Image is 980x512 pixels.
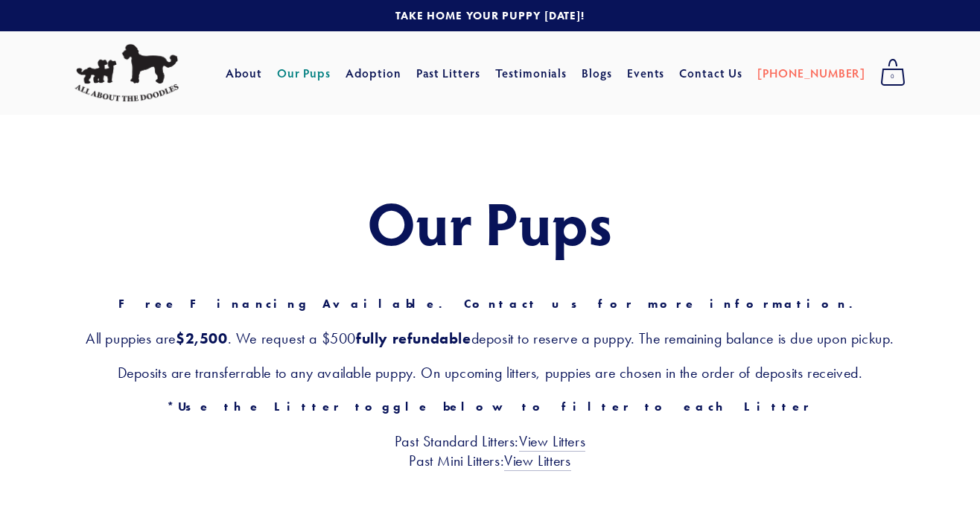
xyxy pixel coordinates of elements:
h3: All puppies are . We request a $500 deposit to reserve a puppy. The remaining balance is due upon... [74,329,906,348]
a: Contact Us [679,60,742,86]
span: 0 [880,67,906,86]
a: Events [627,60,665,86]
a: View Litters [504,452,570,471]
h3: Past Standard Litters: Past Mini Litters: [74,432,906,470]
a: Testimonials [495,60,567,86]
a: [PHONE_NUMBER] [757,60,865,86]
img: All About The Doodles [74,44,179,102]
a: Past Litters [416,65,481,80]
h3: Deposits are transferrable to any available puppy. On upcoming litters, puppies are chosen in the... [74,363,906,382]
a: View Litters [519,432,585,452]
strong: *Use the Litter toggle below to filter to each Litter [167,399,812,414]
strong: Free Financing Available. Contact us for more information. [118,297,862,311]
strong: $2,500 [176,329,228,347]
a: About [226,60,262,86]
strong: fully refundable [356,329,471,347]
a: Our Pups [277,60,331,86]
a: Adoption [346,60,401,86]
a: 0 items in cart [873,54,913,92]
a: Blogs [582,60,612,86]
h1: Our Pups [74,189,906,255]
